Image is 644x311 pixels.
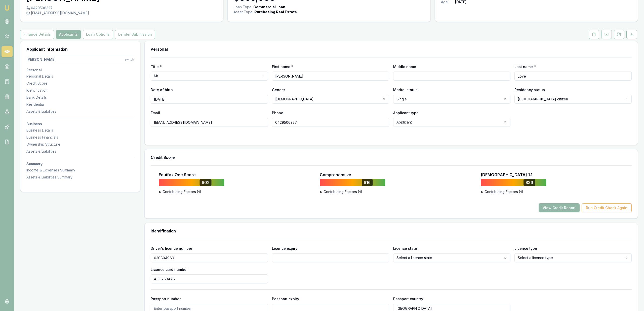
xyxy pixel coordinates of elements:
label: Licence expiry [272,246,297,251]
div: Personal Details [26,74,134,79]
span: ( 4 ) [519,190,523,194]
div: Residential [26,102,134,107]
h3: Personal [26,68,134,72]
div: 802 [200,179,212,186]
div: Credit Score [26,81,134,86]
div: [EMAIL_ADDRESS][DOMAIN_NAME] [26,11,217,16]
span: ▶ [481,189,484,194]
label: Middle name [393,65,416,69]
label: Marital status [393,88,418,92]
button: Applicants [56,30,81,39]
span: ▶ [320,189,323,194]
button: View Credit Report [539,203,580,212]
p: Comprehensive [320,172,351,178]
button: Run Credit Check Again [582,203,632,212]
a: Loan Options [82,30,114,39]
label: Passport country [393,297,423,301]
label: Driver's licence number [151,246,192,251]
label: Residency status [514,88,545,92]
a: Finance Details [20,30,55,39]
div: Commercial Loan [253,5,285,10]
div: Ownership Structure [26,142,134,147]
div: 836 [524,179,535,186]
input: Enter driver's licence number [151,253,268,262]
div: Assets & Liabilities Summary [26,175,134,180]
div: 0429506327 [26,6,217,11]
div: Loan Type: [234,5,252,10]
input: Enter driver's licence card number [151,274,268,283]
label: Date of birth [151,88,173,92]
button: Lender Submission [115,30,155,39]
input: 0431 234 567 [272,118,389,127]
div: Purchasing Real Estate [254,10,297,15]
h3: Identification [151,229,632,233]
div: Business Financials [26,135,134,140]
div: Bank Details [26,95,134,100]
label: Licence state [393,246,417,251]
button: Loan Options [83,30,113,39]
div: [PERSON_NAME] [26,57,56,62]
h3: Applicant Information [26,47,134,51]
p: Equifax One Score [159,172,196,178]
label: Applicant type [393,111,419,115]
label: Licence card number [151,267,188,272]
span: ▶ [159,189,162,194]
label: Phone [272,111,283,115]
span: ( 4 ) [358,190,362,194]
button: ▶Contributing Factors(4) [159,189,224,194]
label: Licence type [514,246,537,251]
h3: Summary [26,162,134,166]
div: Income & Expenses Summary [26,168,134,173]
div: Assets & Liabilities [26,149,134,154]
div: switch [125,57,134,61]
img: emu-icon-u.png [4,5,10,11]
h3: Business [26,122,134,126]
div: Identification [26,88,134,93]
label: Email [151,111,160,115]
div: Asset Type : [234,10,253,15]
input: DD/MM/YYYY [151,95,268,104]
div: Business Details [26,128,134,133]
label: Passport number [151,297,181,301]
label: Gender [272,88,285,92]
label: First name * [272,65,293,69]
span: ( 4 ) [197,190,201,194]
button: ▶Contributing Factors(4) [320,189,385,194]
label: Passport expiry [272,297,299,301]
h3: Credit Score [151,155,632,159]
div: 816 [362,179,373,186]
a: Lender Submission [114,30,156,39]
label: Title * [151,65,162,69]
button: ▶Contributing Factors(4) [481,189,546,194]
p: [DEMOGRAPHIC_DATA] 1.1 [481,172,532,178]
div: Assets & Liabilities [26,109,134,114]
a: Applicants [55,30,82,39]
button: Finance Details [20,30,54,39]
label: Last name * [514,65,536,69]
h3: Personal [151,47,632,51]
